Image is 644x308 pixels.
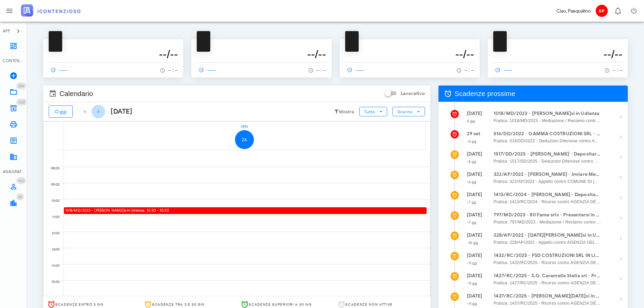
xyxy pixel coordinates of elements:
[596,5,608,17] span: RP
[467,159,477,164] small: -5 gg
[21,4,80,17] img: logo-text-2x.png
[614,232,628,245] button: Mostra dettagli
[65,208,144,213] strong: 1018/MD/2023 - [PERSON_NAME]si in Udienza
[494,272,601,280] strong: 1427/RC/2025 - S.G. Caramelle Stella srl - Presentarsi in Udienza
[556,7,591,15] div: Ciao, Pasqualino
[494,292,601,300] strong: 1437/RC/2025 - [PERSON_NAME][DATE]si in [GEOGRAPHIC_DATA]
[467,180,477,184] small: -6 gg
[494,252,601,259] strong: 1432/RC/2025 - FSD COSTRUZIONI SRL IN LIQUIDAZIONE - Presentarsi in Udienza
[494,110,601,117] strong: 1018/MD/2023 - [PERSON_NAME]si in Udienza
[467,261,477,265] small: -11 gg
[16,193,24,200] span: Distintivo
[197,47,326,61] h3: --/--
[467,253,482,258] strong: [DATE]
[493,67,513,73] span: ------
[455,88,516,99] span: Scadenze prossime
[44,230,61,237] div: 12:00
[49,47,178,61] h3: --/--
[401,90,425,97] label: Lavorativo
[44,262,61,269] div: 14:00
[614,191,628,205] button: Mostra dettagli
[467,240,478,245] small: -10 gg
[494,138,601,144] span: Pratica: 516/DD/2022 - Deduzioni Difensive contro AGENZIA DELLE ENTRATE - RISCOSSIONE (Udienza)
[59,88,93,99] span: Calendario
[235,130,254,149] button: 26
[345,67,365,73] span: ------
[249,302,312,307] span: Scadenze superiori a 30 gg
[614,211,628,225] button: Mostra dettagli
[44,294,61,302] div: 16:00
[18,179,24,183] span: 462
[3,58,24,64] div: CONTENZIOSO
[494,239,601,246] span: Pratica: 228/AP/2022 - Appello contro AGENZIA DELLE ENTRATE - RISCOSSIONE (Udienza)
[65,207,427,214] span: , 10:30 - 10:30
[44,213,61,221] div: 11:00
[345,65,367,75] a: ------
[494,232,601,239] strong: 228/AP/2022 - [DATE][PERSON_NAME]si in Udienza
[614,292,628,306] button: Mostra dettagli
[467,192,482,197] strong: [DATE]
[49,42,178,47] p: --------------
[494,191,601,198] strong: 1413/RC/2024 - [PERSON_NAME] - Depositare Documenti per Udienza
[44,181,61,188] div: 09:00
[55,302,104,307] span: Scadenze entro 3 gg
[614,130,628,144] button: Mostra dettagli
[467,232,482,238] strong: [DATE]
[467,111,482,116] strong: [DATE]
[494,198,601,205] span: Pratica: 1413/RC/2024 - Ricorso contro AGENZIA DELLE ENTRATE - RISCOSSIONE (Udienza)
[494,259,601,266] span: Pratica: 1432/RC/2025 - Ricorso contro AGENZIA DELLE ENTRATE - RISCOSSIONE (Udienza)
[339,109,354,115] small: Mostra
[593,3,610,19] button: RP
[64,122,425,130] div: ven
[614,110,628,123] button: Mostra dettagli
[54,109,67,115] span: Oggi
[467,212,482,218] strong: [DATE]
[494,211,601,219] strong: 797/MD/2023 - 80 Fame srls - Presentarsi in Udienza
[49,105,73,118] button: Oggi
[467,119,475,123] small: 0 gg
[16,82,26,89] span: Distintivo
[467,281,477,286] small: -11 gg
[494,171,601,178] strong: 322/AP/2022 - [PERSON_NAME] - Inviare Memorie per Udienza
[467,301,477,306] small: -11 gg
[613,68,622,73] span: -- : --
[44,278,61,286] div: 15:00
[614,171,628,184] button: Mostra dettagli
[467,220,477,225] small: -7 gg
[197,67,216,73] span: ------
[345,302,393,307] span: Scadenze non attive
[467,171,482,177] strong: [DATE]
[345,42,474,47] p: --------------
[494,300,601,307] span: Pratica: 1437/RC/2025 - Ricorso contro AGENZIA DELLE ENTRATE - RISCOSSIONE (Udienza)
[614,252,628,265] button: Mostra dettagli
[494,280,601,286] span: Pratica: 1427/RC/2025 - Ricorso contro AGENZIA DELLE ENTRATE - RISCOSSIONE (Udienza)
[18,195,22,199] span: 35
[467,131,481,137] strong: 29 set
[467,139,477,144] small: -3 gg
[494,117,601,124] span: Pratica: 1018/MD/2023 - Mediazione / Reclamo contro AGENZIA DELLE ENTRATE - RISCOSSIONE (Udienza)
[364,109,375,114] span: Tutto
[16,177,26,184] span: Distintivo
[44,197,61,205] div: 10:00
[493,65,516,75] a: ------
[316,68,326,73] span: -- : --
[49,65,71,75] a: ------
[392,107,425,116] button: Giorno
[16,99,27,105] span: Distintivo
[345,47,474,61] h3: --/--
[614,150,628,164] button: Mostra dettagli
[614,272,628,286] button: Mostra dettagli
[397,109,413,114] span: Giorno
[494,158,601,165] span: Pratica: 1517/DD/2025 - Deduzioni Difensive contro AGENZIA DELLE ENTRATE - RISCOSSIONE
[494,178,601,185] span: Pratica: 322/AP/2022 - Appello contro COMUNE DI [GEOGRAPHIC_DATA] (Udienza)
[359,107,387,116] button: Tutto
[467,293,482,299] strong: [DATE]
[493,47,622,61] h3: --/--
[44,165,61,172] div: 08:00
[467,273,482,279] strong: [DATE]
[494,130,601,138] strong: 516/DD/2022 - GAMMA COSTRUZIONI SRL - Presentarsi in Udienza
[18,84,24,88] span: 285
[197,42,326,47] p: --------------
[467,200,477,205] small: -7 gg
[168,68,178,73] span: -- : --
